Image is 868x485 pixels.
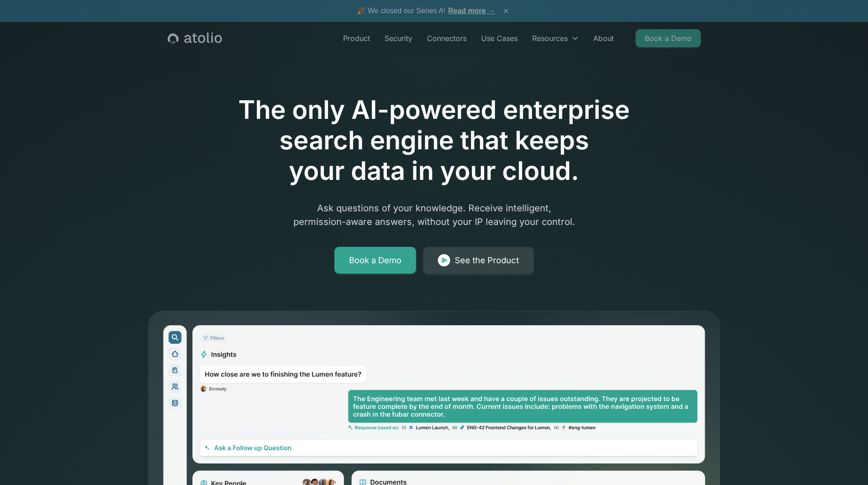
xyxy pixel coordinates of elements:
[501,6,512,16] button: ×
[448,7,495,15] a: Read more →
[423,247,534,274] a: See the Product
[377,29,420,47] a: Security
[336,29,377,47] a: Product
[525,29,586,47] div: Resources
[532,33,568,44] div: Resources
[586,29,621,47] a: About
[420,29,474,47] a: Connectors
[334,247,416,274] a: Book a Demo
[636,29,701,47] a: Book a Demo
[474,29,525,47] a: Use Cases
[455,254,519,267] div: See the Product
[357,5,495,16] span: 🎉 We closed our Series A!
[168,32,222,44] a: home
[201,95,668,187] h1: The only AI-powered enterprise search engine that keeps your data in your cloud.
[259,201,609,229] p: Ask questions of your knowledge. Receive intelligent, permission-aware answers, without your IP l...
